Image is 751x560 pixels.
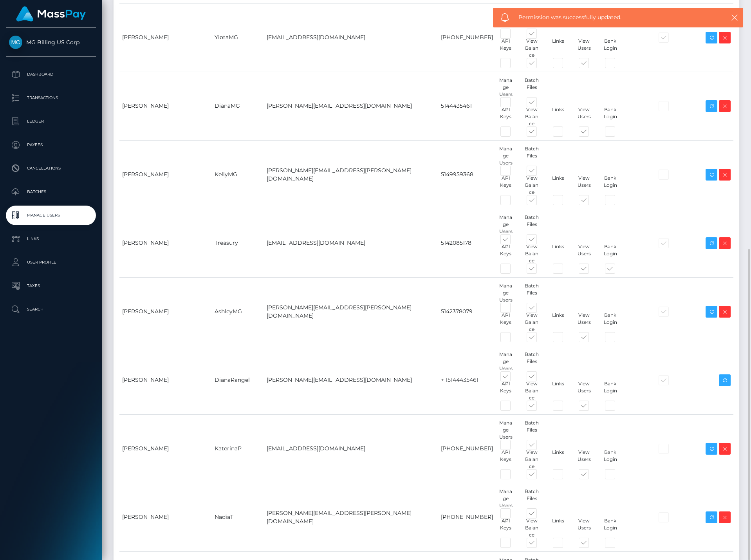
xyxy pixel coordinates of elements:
div: Bank Login [597,243,623,264]
td: [PERSON_NAME] [119,483,212,551]
p: Search [9,303,93,315]
img: MG Billing US Corp [9,36,22,49]
div: API Keys [493,449,519,470]
div: Links [545,449,571,470]
td: [PERSON_NAME] [119,72,212,140]
div: View Users [571,312,598,333]
div: API Keys [493,243,519,264]
td: [PERSON_NAME][EMAIL_ADDRESS][PERSON_NAME][DOMAIN_NAME] [264,483,438,551]
p: Cancellations [9,163,93,174]
p: User Profile [9,257,93,268]
p: Payees [9,139,93,151]
div: API Keys [493,106,519,127]
div: View Users [571,449,598,470]
td: [PERSON_NAME][EMAIL_ADDRESS][PERSON_NAME][DOMAIN_NAME] [264,140,438,209]
td: [EMAIL_ADDRESS][DOMAIN_NAME] [264,209,438,277]
td: [PHONE_NUMBER] [438,414,496,483]
td: KellyMG [212,140,264,209]
td: [PERSON_NAME][EMAIL_ADDRESS][DOMAIN_NAME] [264,346,438,414]
div: View Balance [519,38,545,59]
div: View Users [571,517,598,538]
a: Links [6,229,96,249]
div: View Balance [519,312,545,333]
div: View Users [571,38,598,59]
td: KaterinaP [212,414,264,483]
a: Dashboard [6,65,96,84]
td: AshleyMG [212,277,264,346]
div: Batch Files [519,77,545,98]
div: Bank Login [597,517,623,538]
div: Bank Login [597,106,623,127]
p: Manage Users [9,210,93,221]
div: Bank Login [597,380,623,401]
div: View Balance [519,380,545,401]
div: API Keys [493,312,519,333]
div: Manage Users [493,145,519,166]
div: Batch Files [519,282,545,303]
div: Batch Files [519,214,545,235]
td: Treasury [212,209,264,277]
div: View Users [571,175,598,196]
td: 5142085178 [438,209,496,277]
div: Bank Login [597,175,623,196]
div: View Users [571,243,598,264]
td: DianaMG [212,72,264,140]
td: NadiaT [212,483,264,551]
td: 5149959368 [438,140,496,209]
span: Permission was successfully updated. [518,13,711,22]
span: MG Billing US Corp [6,39,96,46]
img: MassPay Logo [16,6,86,22]
div: API Keys [493,175,519,196]
a: Taxes [6,276,96,296]
div: View Users [571,380,598,401]
div: Batch Files [519,145,545,166]
div: Links [545,175,571,196]
td: [PERSON_NAME] [119,414,212,483]
td: [EMAIL_ADDRESS][DOMAIN_NAME] [264,414,438,483]
td: [PERSON_NAME] [119,140,212,209]
td: DianaRangel [212,346,264,414]
td: [PERSON_NAME] [119,346,212,414]
div: Bank Login [597,312,623,333]
td: YiotaMG [212,3,264,72]
div: Links [545,106,571,127]
td: [EMAIL_ADDRESS][DOMAIN_NAME] [264,3,438,72]
a: Ledger [6,112,96,131]
div: Manage Users [493,351,519,372]
td: 5142378079 [438,277,496,346]
td: 5144435461 [438,72,496,140]
div: Manage Users [493,419,519,441]
a: Search [6,300,96,319]
div: API Keys [493,380,519,401]
div: Manage Users [493,214,519,235]
div: Links [545,38,571,59]
div: View Balance [519,243,545,264]
a: Transactions [6,88,96,108]
p: Ledger [9,116,93,127]
div: API Keys [493,517,519,538]
div: View Balance [519,106,545,127]
div: Bank Login [597,449,623,470]
td: [PERSON_NAME] [119,209,212,277]
div: Links [545,517,571,538]
p: Batches [9,186,93,198]
div: Manage Users [493,282,519,303]
a: Cancellations [6,159,96,178]
div: Links [545,380,571,401]
div: API Keys [493,38,519,59]
p: Transactions [9,92,93,104]
div: Batch Files [519,488,545,509]
td: [PERSON_NAME][EMAIL_ADDRESS][PERSON_NAME][DOMAIN_NAME] [264,277,438,346]
a: Payees [6,135,96,155]
div: Batch Files [519,351,545,372]
div: Manage Users [493,77,519,98]
div: Links [545,243,571,264]
a: User Profile [6,253,96,272]
div: Links [545,312,571,333]
p: Dashboard [9,69,93,80]
a: Manage Users [6,206,96,225]
div: Bank Login [597,38,623,59]
div: Batch Files [519,419,545,441]
div: Manage Users [493,488,519,509]
td: [PERSON_NAME] [119,277,212,346]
